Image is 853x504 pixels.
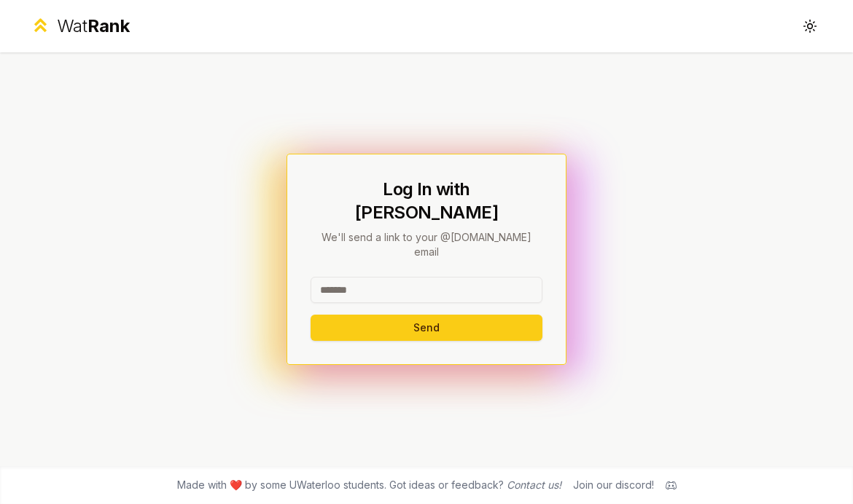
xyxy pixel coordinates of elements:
[311,178,542,224] h1: Log In with [PERSON_NAME]
[57,15,130,38] div: Wat
[573,478,654,492] div: Join our discord!
[507,479,561,491] a: Contact us!
[30,15,130,38] a: WatRank
[311,230,542,259] p: We'll send a link to your @[DOMAIN_NAME] email
[311,315,542,341] button: Send
[177,478,561,492] span: Made with ❤️ by some UWaterloo students. Got ideas or feedback?
[87,15,130,36] span: Rank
